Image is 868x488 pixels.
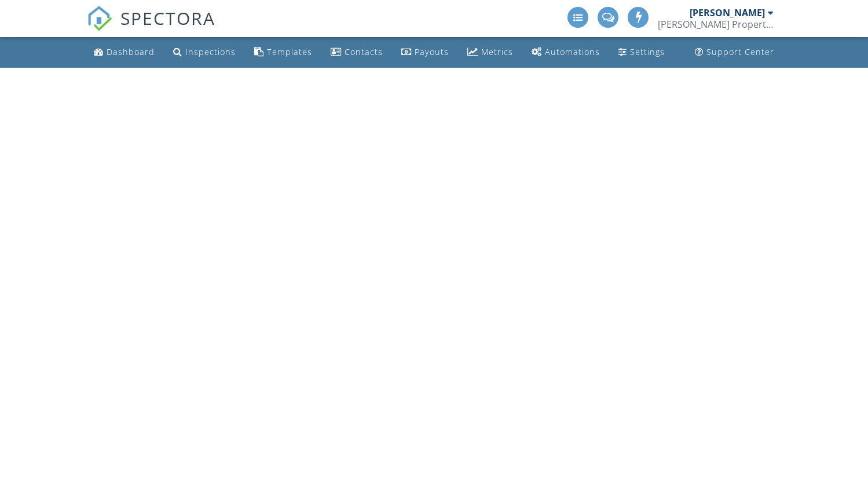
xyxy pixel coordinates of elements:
[107,46,155,57] div: Dashboard
[87,16,215,40] a: SPECTORA
[545,46,600,57] div: Automations
[614,42,669,63] a: Settings
[345,46,383,57] div: Contacts
[481,46,513,57] div: Metrics
[89,42,159,63] a: Dashboard
[630,46,665,57] div: Settings
[527,42,605,63] a: Automations (Advanced)
[250,42,317,63] a: Templates
[658,19,774,30] div: Bailey Property Inspections
[397,42,453,63] a: Payouts
[690,42,779,63] a: Support Center
[415,46,449,57] div: Payouts
[267,46,312,57] div: Templates
[706,46,774,57] div: Support Center
[326,42,387,63] a: Contacts
[169,42,240,63] a: Inspections
[463,42,518,63] a: Metrics
[120,6,215,30] span: SPECTORA
[185,46,236,57] div: Inspections
[87,6,112,31] img: The Best Home Inspection Software - Spectora
[690,7,765,19] div: [PERSON_NAME]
